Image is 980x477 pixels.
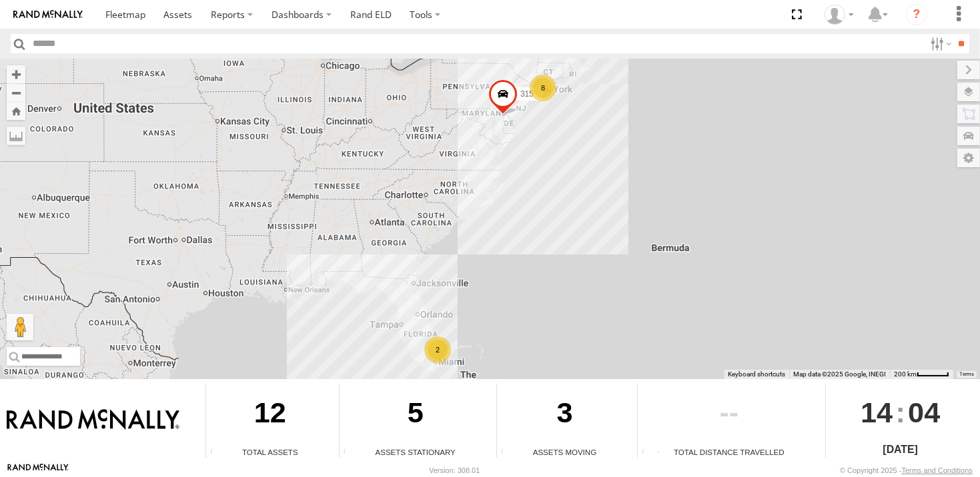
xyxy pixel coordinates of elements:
[7,127,25,145] label: Measure
[340,384,492,446] div: 5
[826,384,975,441] div: :
[206,384,334,446] div: 12
[206,446,334,458] div: Total Assets
[638,448,658,458] div: Total distance travelled by all assets within specified date range and applied filters
[840,466,973,474] div: © Copyright 2025 -
[960,371,974,376] a: Terms (opens in new tab)
[530,75,556,101] div: 8
[861,384,893,441] span: 14
[908,384,940,441] span: 04
[820,5,859,25] div: Victor Calcano Jr
[7,409,179,432] img: Rand McNally
[793,370,886,378] span: Map data ©2025 Google, INEGI
[497,448,517,458] div: Total number of assets current in transit.
[7,314,33,340] button: Drag Pegman onto the map to open Street View
[13,10,83,19] img: rand-logo.svg
[7,102,25,120] button: Zoom Home
[7,65,25,83] button: Zoom in
[906,4,927,25] i: ?
[497,384,632,446] div: 3
[638,446,820,458] div: Total Distance Travelled
[925,34,954,53] label: Search Filter Options
[340,446,492,458] div: Assets Stationary
[7,83,25,102] button: Zoom out
[206,448,226,458] div: Total number of Enabled Assets
[728,370,785,379] button: Keyboard shortcuts
[340,448,360,458] div: Total number of assets current stationary.
[826,442,975,458] div: [DATE]
[520,89,533,98] span: 315
[7,464,69,477] a: Visit our Website
[890,370,953,379] button: Map Scale: 200 km per 45 pixels
[497,446,632,458] div: Assets Moving
[902,466,973,474] a: Terms and Conditions
[429,466,480,474] div: Version: 308.01
[424,336,451,363] div: 2
[957,149,980,167] label: Map Settings
[894,370,917,378] span: 200 km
